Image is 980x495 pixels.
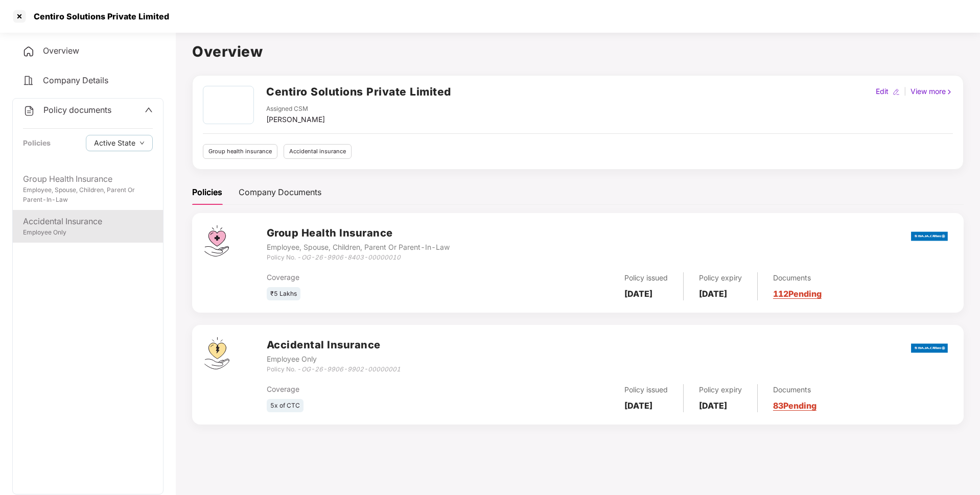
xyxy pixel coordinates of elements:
div: Group health insurance [203,144,277,159]
div: Accidental insurance [284,144,352,159]
div: Policy expiry [699,272,742,284]
span: Policy documents [43,105,111,115]
div: Employee Only [23,228,153,238]
img: svg+xml;base64,PHN2ZyB4bWxucz0iaHR0cDovL3d3dy53My5vcmcvMjAwMC9zdmciIHdpZHRoPSIyNCIgaGVpZ2h0PSIyNC... [23,105,35,117]
div: Documents [773,384,816,395]
div: 5x of CTC [267,399,304,413]
h1: Overview [192,40,964,63]
img: bajaj.png [911,337,948,360]
span: Active State [94,137,135,149]
b: [DATE] [699,400,727,411]
div: Policy issued [624,272,668,284]
div: Coverage [267,272,495,283]
a: 112 Pending [773,289,822,299]
div: Coverage [267,384,495,395]
div: Policy expiry [699,384,742,395]
div: Employee Only [267,353,401,365]
span: down [139,140,145,146]
b: [DATE] [624,289,652,299]
img: svg+xml;base64,PHN2ZyB4bWxucz0iaHR0cDovL3d3dy53My5vcmcvMjAwMC9zdmciIHdpZHRoPSI0Ny43MTQiIGhlaWdodD... [204,225,229,256]
div: Centiro Solutions Private Limited [28,11,169,21]
div: Policy No. - [267,365,401,374]
i: OG-26-9906-9902-00000001 [301,365,401,373]
i: OG-26-9906-8403-00000010 [301,253,401,261]
span: up [145,106,153,114]
div: Policies [23,137,51,149]
h2: Centiro Solutions Private Limited [266,83,451,100]
div: Assigned CSM [266,104,325,114]
div: Accidental Insurance [23,215,153,228]
span: Company Details [43,75,108,85]
b: [DATE] [699,289,727,299]
div: Documents [773,272,822,284]
div: | [902,86,908,97]
span: Overview [43,45,79,56]
a: 83 Pending [773,400,816,411]
button: Active Statedown [86,135,153,151]
img: svg+xml;base64,PHN2ZyB4bWxucz0iaHR0cDovL3d3dy53My5vcmcvMjAwMC9zdmciIHdpZHRoPSI0OS4zMjEiIGhlaWdodD... [204,337,229,369]
div: Employee, Spouse, Children, Parent Or Parent-In-Law [23,185,153,205]
img: svg+xml;base64,PHN2ZyB4bWxucz0iaHR0cDovL3d3dy53My5vcmcvMjAwMC9zdmciIHdpZHRoPSIyNCIgaGVpZ2h0PSIyNC... [22,75,35,87]
h3: Accidental Insurance [267,337,401,353]
div: Policy issued [624,384,668,395]
div: Policies [192,186,222,199]
div: View more [908,86,955,97]
img: bajaj.png [911,225,948,248]
div: ₹5 Lakhs [267,287,300,301]
h3: Group Health Insurance [267,225,450,241]
img: rightIcon [946,88,953,96]
img: svg+xml;base64,PHN2ZyB4bWxucz0iaHR0cDovL3d3dy53My5vcmcvMjAwMC9zdmciIHdpZHRoPSIyNCIgaGVpZ2h0PSIyNC... [22,45,35,58]
div: Group Health Insurance [23,173,153,185]
div: [PERSON_NAME] [266,114,325,125]
div: Edit [874,86,891,97]
div: Employee, Spouse, Children, Parent Or Parent-In-Law [267,242,450,253]
div: Policy No. - [267,253,450,263]
b: [DATE] [624,400,652,411]
img: editIcon [893,88,900,96]
div: Company Documents [239,186,321,199]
